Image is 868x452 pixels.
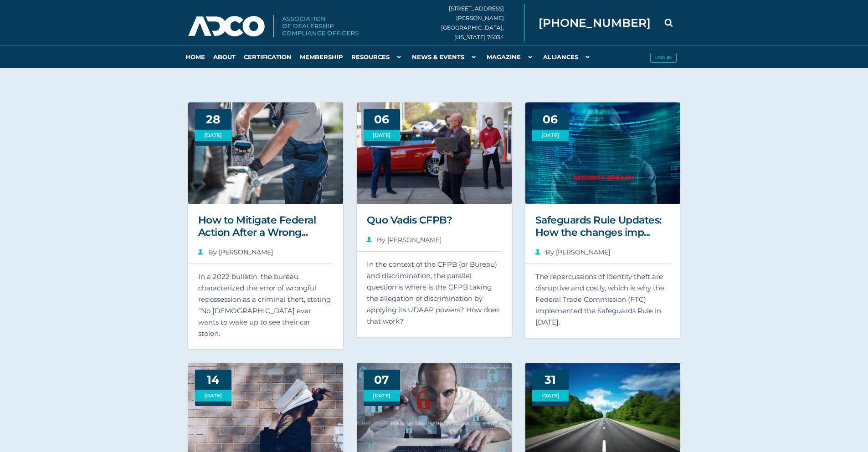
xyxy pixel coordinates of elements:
[364,390,400,401] span: [DATE]
[195,109,231,130] span: 28
[357,102,512,204] a: 06 [DATE]
[195,370,231,390] span: 14
[408,46,483,68] a: News & Events
[181,46,209,68] a: Home
[367,259,502,327] p: In the context of the CFPB (or Bureau) and discrimination, the parallel question is where is the ...
[296,46,347,68] a: Membership
[240,46,296,68] a: Certification
[347,46,408,68] a: Resources
[209,46,240,68] a: About
[188,102,343,204] a: 28 [DATE]
[195,130,231,141] span: [DATE]
[198,214,333,239] h2: How to Mitigate Federal Action After a Wrong...
[650,53,677,63] button: Log in
[364,109,400,130] span: 06
[532,370,569,390] span: 31
[646,46,680,68] a: Log in
[539,46,596,68] a: Alliances
[364,370,400,390] span: 07
[532,109,569,130] span: 06
[532,130,569,141] span: [DATE]
[364,130,400,141] span: [DATE]
[365,233,442,247] li: By [PERSON_NAME]
[197,245,273,259] li: By [PERSON_NAME]
[367,214,502,226] h2: Quo Vadis CFPB?
[535,214,670,239] h2: Safeguards Rule Updates: How the changes imp...
[532,390,569,401] span: [DATE]
[534,245,610,259] li: By [PERSON_NAME]
[525,102,680,204] a: 06 [DATE]
[483,46,539,68] a: Magazine
[198,271,333,339] p: In a 2022 bulletin, the bureau characterized the error of wrongful repossession as a criminal the...
[188,15,359,38] img: Association of Dealership Compliance Officers logo
[441,4,525,42] div: [STREET_ADDRESS][PERSON_NAME] [GEOGRAPHIC_DATA], [US_STATE] 76034
[535,271,670,328] p: The repercussions of identity theft are disruptive and costly, which is why the Federal Trade Com...
[195,390,231,401] span: [DATE]
[539,17,651,29] span: [PHONE_NUMBER]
